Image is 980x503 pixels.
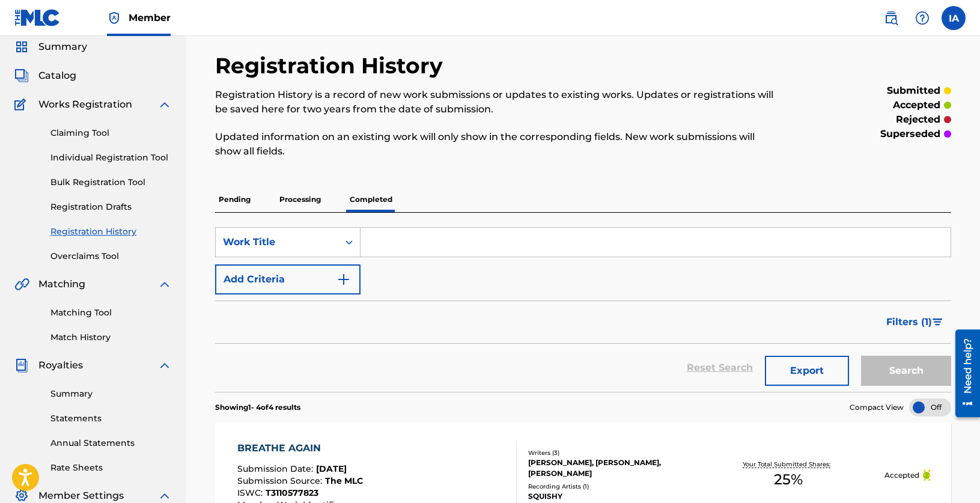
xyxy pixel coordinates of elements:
[215,52,449,79] h2: Registration History
[743,460,833,469] p: Your Total Submitted Shares:
[237,463,316,474] span: Submission Date :
[215,402,300,413] p: Showing 1 - 4 of 4 results
[50,388,172,400] a: Summary
[336,272,351,287] img: 9d2ae6d4665cec9f34b9.svg
[266,487,318,498] span: T3110577823
[157,489,172,503] img: expand
[879,307,951,337] button: Filters (1)
[884,11,898,25] img: search
[215,130,782,159] p: Updated information on an existing work will only show in the corresponding fields. New work subm...
[14,9,61,26] img: MLC Logo
[325,475,363,486] span: The MLC
[50,412,172,425] a: Statements
[38,97,132,112] span: Works Registration
[316,463,347,474] span: [DATE]
[38,358,83,373] span: Royalties
[215,227,951,392] form: Search Form
[14,69,76,83] a: CatalogCatalog
[215,88,782,117] p: Registration History is a record of new work submissions or updates to existing works. Updates or...
[38,277,85,291] span: Matching
[14,489,29,503] img: Member Settings
[50,306,172,319] a: Matching Tool
[765,356,849,386] button: Export
[920,445,980,503] iframe: Chat Widget
[50,151,172,164] a: Individual Registration Tool
[237,441,363,456] div: BREATHE AGAIN
[223,235,331,249] div: Work Title
[14,277,29,291] img: Matching
[896,112,940,127] p: rejected
[924,457,931,493] div: Drag
[14,358,29,373] img: Royalties
[528,491,692,502] div: SQUISHY
[50,127,172,139] a: Claiming Tool
[528,482,692,491] div: Recording Artists ( 1 )
[276,187,324,212] p: Processing
[887,84,940,98] p: submitted
[14,40,87,54] a: SummarySummary
[237,487,266,498] span: ISWC :
[50,176,172,189] a: Bulk Registration Tool
[157,97,172,112] img: expand
[946,325,980,421] iframe: Resource Center
[879,6,903,30] a: Public Search
[107,11,121,25] img: Top Rightsholder
[50,437,172,450] a: Annual Statements
[528,457,692,479] div: [PERSON_NAME], [PERSON_NAME], [PERSON_NAME]
[880,127,940,141] p: superseded
[50,250,172,263] a: Overclaims Tool
[915,11,930,25] img: help
[38,489,124,503] span: Member Settings
[910,6,934,30] div: Help
[14,97,30,112] img: Works Registration
[528,448,692,457] div: Writers ( 3 )
[942,6,966,30] div: User Menu
[157,358,172,373] img: expand
[850,402,904,413] span: Compact View
[346,187,396,212] p: Completed
[14,69,29,83] img: Catalog
[157,277,172,291] img: expand
[933,319,943,326] img: filter
[129,11,171,25] span: Member
[50,462,172,474] a: Rate Sheets
[893,98,940,112] p: accepted
[774,469,803,490] span: 25 %
[886,315,932,329] span: Filters ( 1 )
[38,69,76,83] span: Catalog
[215,187,254,212] p: Pending
[50,201,172,213] a: Registration Drafts
[38,40,87,54] span: Summary
[215,264,361,294] button: Add Criteria
[884,470,919,481] p: Accepted
[14,40,29,54] img: Summary
[50,225,172,238] a: Registration History
[50,331,172,344] a: Match History
[237,475,325,486] span: Submission Source :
